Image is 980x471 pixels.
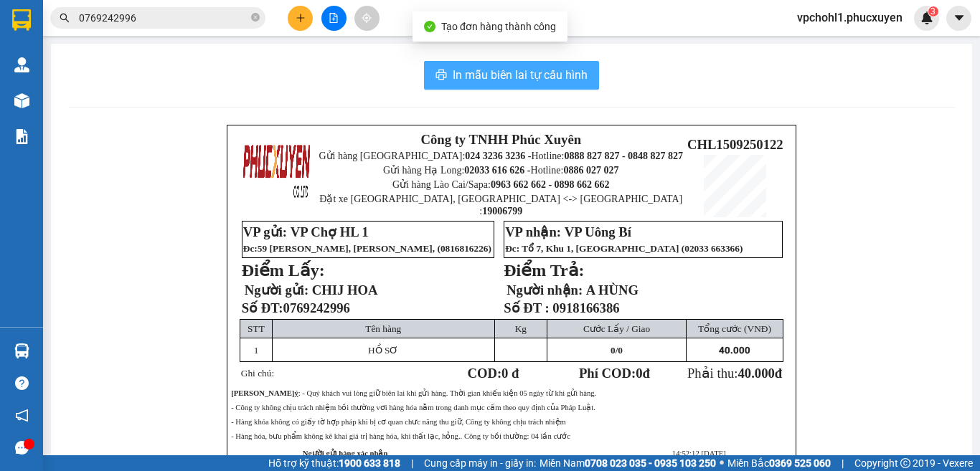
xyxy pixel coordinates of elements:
[467,366,519,381] strong: COD:
[15,441,29,455] span: message
[15,409,29,422] span: notification
[504,261,584,280] strong: Điểm Trả:
[464,165,530,176] strong: 02033 616 626 -
[383,165,618,176] span: Gửi hàng Hạ Long: Hotline:
[242,300,350,315] strong: Số ĐT:
[14,93,29,108] img: warehouse-icon
[30,80,192,105] span: Gửi hàng Hạ Long: Hotline:
[319,194,682,217] span: Đặt xe [GEOGRAPHIC_DATA], [GEOGRAPHIC_DATA] <-> [GEOGRAPHIC_DATA] :
[14,129,29,144] img: solution-icon
[92,52,192,77] strong: 0888 827 827 - 0848 827 827
[435,69,447,82] span: printer
[329,13,339,23] span: file-add
[491,179,610,190] strong: 0963 662 662 - 0898 662 662
[254,345,259,356] span: 1
[251,13,260,22] span: close-circle
[242,261,325,280] strong: Điểm Lấy:
[482,206,522,217] strong: 19006799
[727,455,831,471] span: Miền Bắc
[9,106,27,176] img: logo
[786,9,914,27] span: vpchohl1.phucxuyen
[579,366,650,381] strong: Phí COD: đ
[231,418,566,426] span: - Hàng khóa không có giấy tờ hợp pháp khi bị cơ quan chưc năng thu giữ, Công ty không chịu trách ...
[291,224,369,239] span: VP Chợ HL 1
[583,323,650,334] span: Cước Lấy / Giao
[14,343,29,358] img: warehouse-icon
[552,300,619,315] span: 0918166386
[586,282,639,298] span: A HÙNG
[411,455,413,471] span: |
[507,282,583,298] strong: Người nhận:
[241,368,274,379] span: Ghi chú:
[29,39,192,64] strong: 024 3236 3236 -
[296,13,306,23] span: plus
[611,345,623,356] span: /0
[100,93,163,105] strong: 0886 027 027
[392,179,610,190] span: Gửi hàng Lào Cai/Sapa:
[29,26,192,77] span: Gửi hàng [GEOGRAPHIC_DATA]: Hotline:
[30,7,191,22] strong: Công ty TNHH Phúc Xuyên
[720,460,724,466] span: ⚪️
[354,6,380,31] button: aim
[362,13,372,23] span: aim
[540,455,716,471] span: Miền Nam
[564,151,683,161] strong: 0888 827 827 - 0848 827 827
[319,151,683,161] span: Gửi hàng [GEOGRAPHIC_DATA]: Hotline:
[900,458,910,468] span: copyright
[254,243,257,254] span: :
[339,457,400,469] strong: 1900 633 818
[294,389,298,397] strong: ý
[953,11,966,24] span: caret-down
[231,389,294,397] strong: [PERSON_NAME]
[60,13,70,23] span: search
[420,132,581,147] strong: Công ty TNHH Phúc Xuyên
[424,61,599,90] button: printerIn mẫu biên lai tự cấu hình
[58,80,191,105] strong: 02033 616 626 -
[684,243,743,254] span: 02033 663366)
[231,404,595,411] span: - Công ty không chịu trách nhiệm bồi thường vơi hàng hóa nằm trong danh mục cấm theo quy định của...
[687,137,783,152] span: CHL1509250122
[303,449,388,457] strong: Người gửi hàng xác nhận
[453,66,588,84] span: In mẫu biên lai tự cấu hình
[465,151,531,161] strong: 024 3236 3236 -
[12,9,31,31] img: logo-vxr
[231,389,596,397] span: : - Quý khách vui lòng giữ biên lai khi gửi hàng. Thời gian khiếu kiện 05 ngày từ khi gửi hàng.
[441,21,556,32] span: Tạo đơn hàng thành công
[440,243,491,254] span: 0816816226)
[738,366,774,381] span: 40.000
[268,455,400,471] span: Hỗ trợ kỹ thuật:
[243,224,287,239] strong: VP gửi:
[928,6,938,16] sup: 3
[565,224,631,239] span: VP Uông Bí
[14,57,29,72] img: warehouse-icon
[698,323,771,334] span: Tổng cước (VNĐ)
[585,457,716,469] strong: 0708 023 035 - 0935 103 250
[368,345,398,356] span: HỒ SƠ
[611,345,616,356] span: 0
[242,135,312,205] img: logo
[842,455,844,471] span: |
[563,165,618,176] strong: 0886 027 027
[321,6,347,31] button: file-add
[775,366,782,381] span: đ
[719,345,750,356] span: 40.000
[424,21,435,32] span: check-circle
[920,11,933,24] img: icon-new-feature
[769,457,831,469] strong: 0369 525 060
[312,282,378,298] span: CHIJ HOA
[283,300,350,315] span: 0769242996
[515,323,527,334] span: Kg
[365,323,401,334] span: Tên hàng
[424,455,536,471] span: Cung cấp máy in - giấy in:
[672,449,726,457] span: 14:52:12 [DATE]
[288,6,313,31] button: plus
[505,243,743,254] span: Đc: Tổ 7, Khu 1, [GEOGRAPHIC_DATA] (
[946,6,971,31] button: caret-down
[687,366,782,381] span: Phải thu:
[15,376,29,390] span: question-circle
[248,323,265,334] span: STT
[636,366,642,381] span: 0
[930,6,936,16] span: 3
[243,243,491,254] span: Đc 59 [PERSON_NAME], [PERSON_NAME], (
[245,282,308,298] span: Người gửi:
